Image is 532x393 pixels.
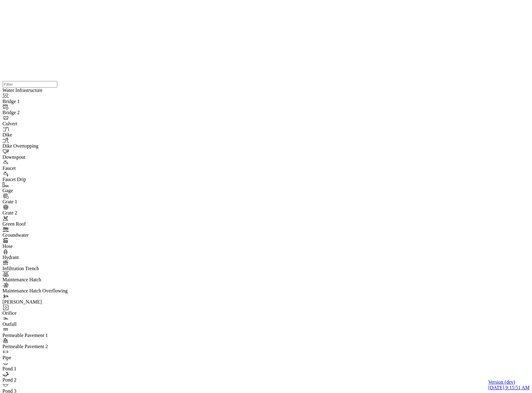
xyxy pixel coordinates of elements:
[2,132,87,138] div: Dike
[2,166,87,171] div: Faucet
[2,377,87,383] div: Pond 2
[2,244,87,249] div: Hose
[2,81,57,88] input: Filter
[2,221,87,227] div: Green Roof
[2,99,87,104] div: Bridge 1
[2,366,87,372] div: Pond 1
[2,110,87,115] div: Bridge 2
[2,355,87,361] div: Pipe
[2,143,87,149] div: Dike Overtopping
[2,266,87,271] div: Infiltration Trench
[2,232,87,238] div: Groundwater
[2,121,87,127] div: Culvert
[2,310,87,316] div: Orifice
[2,199,87,205] div: Grate 1
[2,210,87,216] div: Grate 2
[2,299,87,305] div: [PERSON_NAME]
[2,255,87,260] div: Hydrant
[2,277,87,283] div: Maintenance Hatch
[2,188,87,193] div: Gage
[2,177,87,182] div: Faucet Drip
[488,379,530,391] a: Version (dev) [DATE] 9:15:51 AM
[2,88,87,93] div: Water Infrastructure
[2,288,87,294] div: Maintenance Hatch Overflowing
[2,344,87,349] div: Permeable Pavement 2
[2,322,87,327] div: Outfall
[2,333,87,338] div: Permeable Pavement 1
[488,385,530,390] span: [DATE] 9:15:51 AM
[2,154,87,160] div: Downspout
